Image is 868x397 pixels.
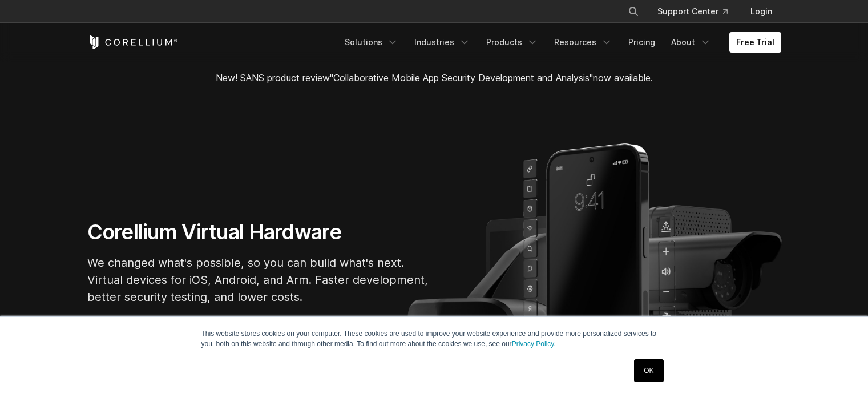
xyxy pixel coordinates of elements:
[634,359,663,382] a: OK
[741,1,781,22] a: Login
[407,32,477,53] a: Industries
[479,32,545,53] a: Products
[547,32,619,53] a: Resources
[338,32,405,53] a: Solutions
[338,32,781,53] div: Navigation Menu
[87,35,178,49] a: Corellium Home
[664,32,718,53] a: About
[87,254,430,306] p: We changed what's possible, so you can build what's next. Virtual devices for iOS, Android, and A...
[330,72,593,83] a: "Collaborative Mobile App Security Development and Analysis"
[648,1,737,22] a: Support Center
[216,72,653,83] span: New! SANS product review now available.
[621,32,662,53] a: Pricing
[201,328,667,349] p: This website stores cookies on your computer. These cookies are used to improve your website expe...
[614,1,781,22] div: Navigation Menu
[512,340,556,348] a: Privacy Policy.
[623,1,644,22] button: Search
[87,219,430,245] h1: Corellium Virtual Hardware
[729,32,781,53] a: Free Trial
